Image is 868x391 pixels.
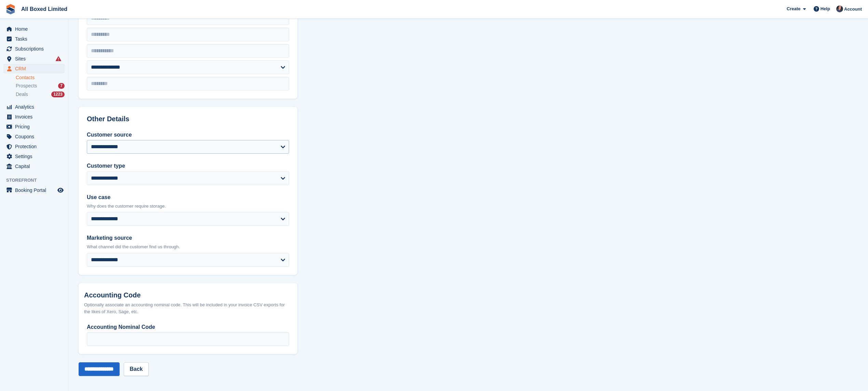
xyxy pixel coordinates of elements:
[87,243,289,250] p: What channel did the customer find us through.
[18,3,70,15] a: All Boxed Limited
[15,132,56,141] span: Coupons
[787,5,800,12] span: Create
[15,64,56,73] span: CRM
[3,102,65,112] a: menu
[15,34,56,44] span: Tasks
[3,24,65,34] a: menu
[87,203,289,210] p: Why does the customer require storage.
[87,131,289,139] label: Customer source
[87,115,289,123] h2: Other Details
[56,56,61,61] i: Smart entry sync failures have occurred
[16,91,28,98] span: Deals
[15,112,56,122] span: Invoices
[3,122,65,131] a: menu
[5,4,16,14] img: stora-icon-8386f47178a22dfd0bd8f6a31ec36ba5ce8667c1dd55bd0f319d3a0aa187defe.svg
[16,91,65,98] a: Deals 1223
[15,102,56,112] span: Analytics
[3,64,65,73] a: menu
[836,5,843,12] img: Dan Goss
[87,193,289,201] label: Use case
[16,83,37,89] span: Prospects
[15,54,56,64] span: Sites
[15,185,56,195] span: Booking Portal
[15,142,56,151] span: Protection
[15,24,56,34] span: Home
[3,34,65,44] a: menu
[15,152,56,161] span: Settings
[3,132,65,141] a: menu
[15,162,56,171] span: Capital
[84,291,292,299] h2: Accounting Code
[87,234,289,242] label: Marketing source
[3,112,65,122] a: menu
[6,177,68,184] span: Storefront
[3,152,65,161] a: menu
[87,162,289,170] label: Customer type
[15,44,56,54] span: Subscriptions
[3,142,65,151] a: menu
[84,302,292,315] div: Optionally associate an accounting nominal code. This will be included in your invoice CSV export...
[15,122,56,131] span: Pricing
[58,83,65,89] div: 7
[3,185,65,195] a: menu
[56,186,65,194] a: Preview store
[16,82,65,89] a: Prospects 7
[3,162,65,171] a: menu
[844,6,862,13] span: Account
[3,54,65,64] a: menu
[820,5,830,12] span: Help
[87,323,289,331] label: Accounting Nominal Code
[51,92,65,97] div: 1223
[3,44,65,54] a: menu
[16,74,65,81] a: Contacts
[124,362,148,376] a: Back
